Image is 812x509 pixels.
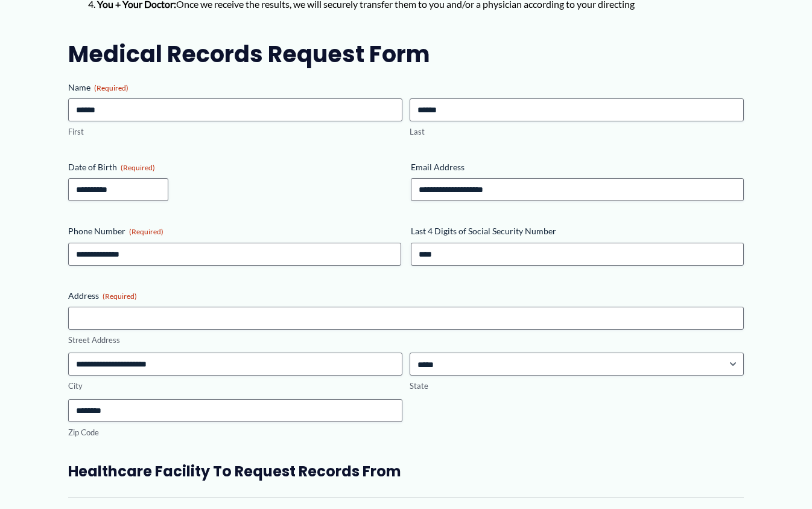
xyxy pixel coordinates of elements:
[68,161,401,173] label: Date of Birth
[68,82,128,94] legend: Name
[68,427,402,438] label: Zip Code
[68,335,744,346] label: Street Address
[411,225,744,237] label: Last 4 Digits of Social Security Number
[68,39,744,69] h2: Medical Records Request Form
[68,462,744,481] h3: Healthcare Facility to request records from
[68,126,402,138] label: First
[68,380,402,392] label: City
[68,290,137,302] legend: Address
[410,380,744,392] label: State
[94,83,128,92] span: (Required)
[410,126,744,138] label: Last
[68,225,401,237] label: Phone Number
[103,292,137,301] span: (Required)
[121,163,155,172] span: (Required)
[129,227,163,236] span: (Required)
[411,161,744,173] label: Email Address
